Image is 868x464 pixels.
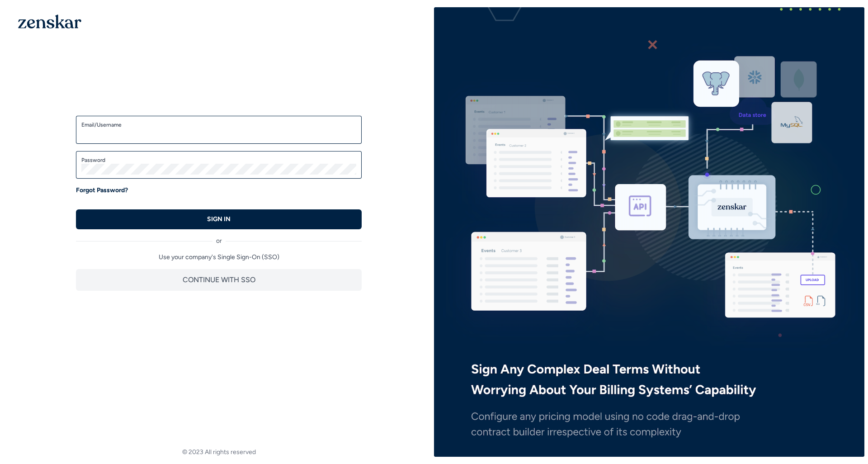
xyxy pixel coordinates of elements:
[76,253,362,262] p: Use your company's Single Sign-On (SSO)
[76,229,362,246] div: or
[81,121,356,128] label: Email/Username
[81,156,356,164] label: Password
[207,215,231,224] p: SIGN IN
[76,209,362,229] button: SIGN IN
[76,269,362,291] button: CONTINUE WITH SSO
[4,448,434,457] footer: © 2023 All rights reserved
[76,186,128,195] a: Forgot Password?
[18,14,81,28] img: 1OGAJ2xQqyY4LXKgY66KYq0eOWRCkrZdAb3gUhuVAqdWPZE9SRJmCz+oDMSn4zDLXe31Ii730ItAGKgCKgCCgCikA4Av8PJUP...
